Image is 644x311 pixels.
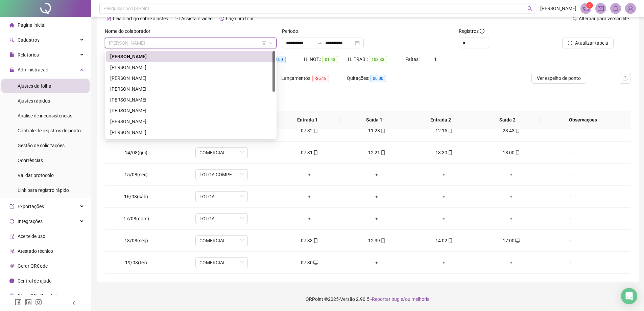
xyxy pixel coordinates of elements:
[281,74,347,82] div: Lançamentos:
[18,234,45,239] span: Aceite de uso
[18,98,50,104] span: Ajustes rápidos
[349,215,405,222] div: +
[18,248,53,254] span: Atestado técnico
[621,288,637,304] div: Open Intercom Messenger
[598,5,604,12] span: mail
[322,56,338,63] span: 01:43
[483,171,540,178] div: +
[550,259,590,266] div: -
[405,57,421,62] span: Faltas:
[18,83,51,89] span: Ajustes da folha
[125,150,147,155] span: 14/08(qui)
[199,170,244,180] span: FOLGA COMPENSATÓRIA
[589,3,591,8] span: 1
[622,75,628,81] span: upload
[313,260,318,265] span: desktop
[9,204,14,209] span: export
[579,16,629,21] span: Alternar para versão lite
[110,53,271,60] div: [PERSON_NAME]
[18,128,81,133] span: Controle de registros de ponto
[18,158,43,163] span: Ocorrências
[18,278,52,284] span: Central de ajuda
[18,173,54,178] span: Validar protocolo
[18,263,48,269] span: Gerar QRCode
[18,187,69,193] span: Link para registro rápido
[9,219,14,224] span: sync
[110,118,271,125] div: [PERSON_NAME]
[199,148,244,158] span: COMERCIAL
[483,193,540,200] div: +
[18,113,72,118] span: Análise de inconsistências
[124,172,148,177] span: 15/08(sex)
[18,204,44,209] span: Exportações
[459,27,484,35] span: Registros
[348,55,405,63] div: H. TRAB.:
[270,56,286,63] span: 00:00
[407,111,474,129] th: Entrada 2
[282,27,303,35] label: Período
[304,55,348,63] div: H. NOT.:
[281,171,338,178] div: +
[474,111,541,129] th: Saída 2
[527,6,532,11] span: search
[9,234,14,239] span: audit
[416,127,472,134] div: 12:15
[347,74,412,82] div: Quitações:
[550,215,590,222] div: -
[9,52,14,57] span: file
[18,67,48,72] span: Administração
[106,73,275,84] div: EMERSON HENRIQUE DOS SANTOS
[226,16,254,21] span: Faça um tour
[575,39,608,47] span: Atualizar tabela
[416,149,472,156] div: 13:30
[447,128,453,133] span: mobile
[262,41,266,45] span: filter
[317,40,323,46] span: swap-right
[281,127,338,134] div: 07:32
[15,299,22,306] span: facebook
[541,111,625,129] th: Observações
[349,127,405,134] div: 11:28
[562,38,614,48] button: Atualizar tabela
[281,259,338,266] div: 07:30
[124,238,148,243] span: 18/08(seg)
[416,259,472,266] div: +
[550,149,590,156] div: -
[91,287,644,311] footer: QRPoint © 2025 - 2.90.5 -
[35,299,42,306] span: instagram
[18,293,62,298] span: Clube QR - Beneficios
[546,116,620,124] span: Observações
[199,258,244,268] span: COMERCIAL
[199,214,244,224] span: FOLGA
[416,215,472,222] div: +
[199,192,244,202] span: FOLGA
[416,237,472,244] div: 14:02
[123,216,149,221] span: 17/08(dom)
[313,150,318,155] span: mobile
[340,296,355,302] span: Versão
[416,171,472,178] div: +
[483,215,540,222] div: +
[9,67,14,72] span: lock
[515,238,520,243] span: desktop
[515,150,520,155] span: mobile
[125,260,147,265] span: 19/08(ter)
[349,237,405,244] div: 12:39
[106,62,275,73] div: EDUARDO HENRIQUE DE FREITAS CORREA
[483,149,540,156] div: 18:00
[106,116,275,127] div: ITALO ANTÔNIO NOLASCO
[72,301,76,305] span: left
[106,84,275,94] div: EMERSON LUIZ DA COSTA
[613,5,619,12] span: bell
[349,149,405,156] div: 12:21
[9,38,14,42] span: user-add
[550,171,590,178] div: -
[18,37,40,43] span: Cadastros
[269,41,273,45] span: down
[281,237,338,244] div: 07:33
[550,237,590,244] div: -
[349,259,405,266] div: +
[483,127,540,134] div: 23:43
[380,128,385,133] span: mobile
[281,149,338,156] div: 07:31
